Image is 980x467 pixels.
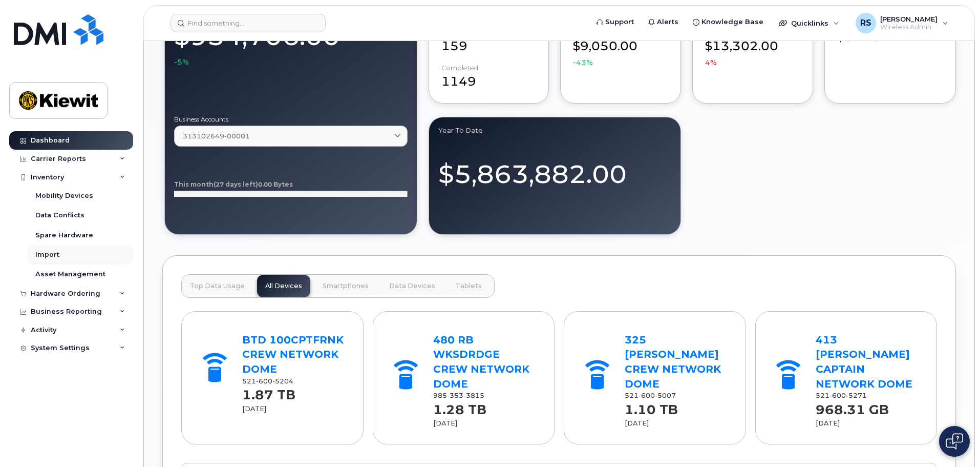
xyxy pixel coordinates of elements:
[242,404,345,414] div: [DATE]
[433,419,536,428] div: [DATE]
[846,392,867,399] span: 5271
[389,282,435,290] span: Data Devices
[433,396,486,417] strong: 1.28 TB
[456,282,482,290] span: Tablets
[705,57,717,68] span: 4%
[701,17,763,27] span: Knowledge Base
[655,392,676,399] span: 5007
[438,147,672,192] div: $5,863,882.00
[860,17,871,29] span: RS
[433,334,529,390] a: 480 RB WKSDRDGE CREW NETWORK DOME
[816,396,889,417] strong: 968.31 GB
[174,116,408,123] label: Business Accounts
[314,275,377,297] button: Smartphones
[381,275,443,297] button: Data Devices
[242,381,295,402] strong: 1.87 TB
[214,180,258,188] tspan: (27 days left)
[171,14,326,32] input: Find something...
[573,29,668,68] div: $9,050.00
[174,57,189,67] span: -5%
[441,64,478,72] div: completed
[242,377,293,385] span: 521
[448,275,490,297] button: Tablets
[605,17,634,27] span: Support
[816,419,919,428] div: [DATE]
[625,392,676,399] span: 521
[772,13,846,33] div: Quicklinks
[441,29,537,55] div: 159
[946,433,963,450] img: Open chat
[190,282,245,290] span: Top Data Usage
[438,127,672,135] div: Year to Date
[183,131,250,141] span: 313102649-00001
[686,12,771,32] a: Knowledge Base
[258,180,293,188] tspan: 0.00 Bytes
[625,419,728,428] div: [DATE]
[589,12,641,32] a: Support
[441,64,537,91] div: 1149
[641,12,686,32] a: Alerts
[463,392,484,399] span: 3815
[174,126,408,147] a: 313102649-00001
[182,275,253,297] button: Top Data Usage
[573,57,593,68] span: -43%
[433,392,484,399] span: 985
[625,396,678,417] strong: 1.10 TB
[638,392,655,399] span: 600
[657,17,678,27] span: Alerts
[816,334,912,390] a: 413 [PERSON_NAME] CAPTAIN NETWORK DOME
[791,19,828,27] span: Quicklinks
[447,392,463,399] span: 353
[880,23,938,31] span: Wireless Admin
[829,392,846,399] span: 600
[272,377,293,385] span: 5204
[174,16,408,67] div: $934,706.00
[848,13,955,33] div: Rudy Sanchez
[256,377,272,385] span: 600
[705,29,800,68] div: $13,302.00
[174,180,214,188] tspan: This month
[242,334,344,375] a: BTD 100CPTFRNK CREW NETWORK DOME
[880,15,938,23] span: [PERSON_NAME]
[323,282,369,290] span: Smartphones
[816,392,867,399] span: 521
[625,334,721,390] a: 325 [PERSON_NAME] CREW NETWORK DOME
